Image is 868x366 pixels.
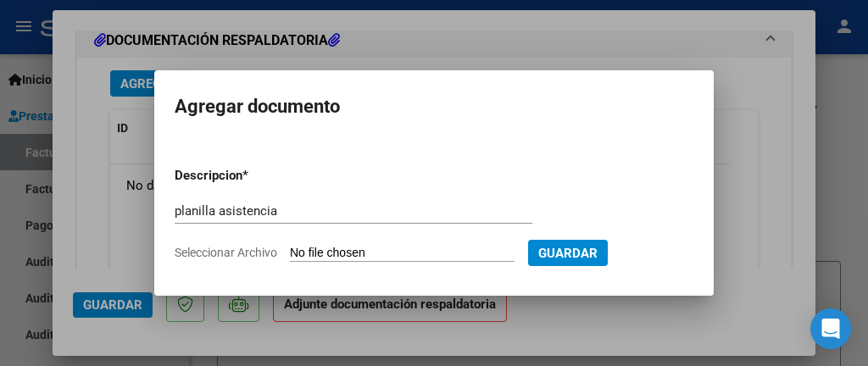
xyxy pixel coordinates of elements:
div: Open Intercom Messenger [810,308,851,349]
span: Guardar [538,246,598,261]
h2: Agregar documento [175,91,693,123]
p: Descripcion [175,166,331,186]
span: Seleccionar Archivo [175,246,277,259]
button: Guardar [528,240,608,266]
